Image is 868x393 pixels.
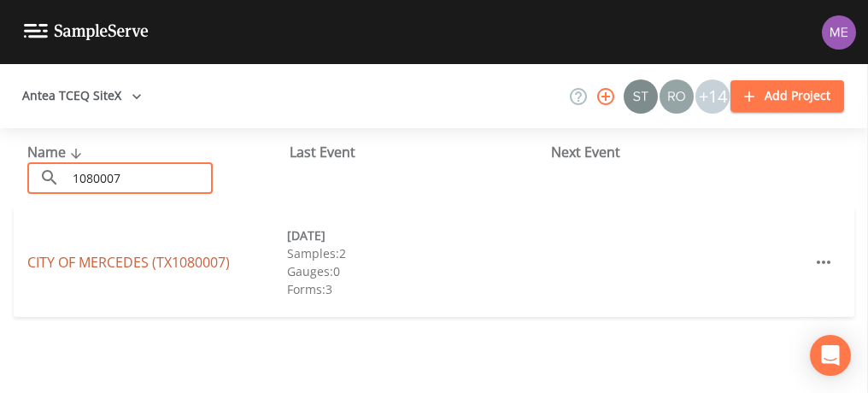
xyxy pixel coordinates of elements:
[624,79,658,114] img: c0670e89e469b6405363224a5fca805c
[15,80,149,112] button: Antea TCEQ SiteX
[27,253,230,272] a: CITY OF MERCEDES (TX1080007)
[730,80,844,112] button: Add Project
[290,142,552,162] div: Last Event
[24,24,149,40] img: logo
[287,262,547,280] div: Gauges: 0
[660,79,694,114] img: 7e5c62b91fde3b9fc00588adc1700c9a
[67,162,213,194] input: Search Projects
[287,280,547,298] div: Forms: 3
[822,15,856,50] img: d4d65db7c401dd99d63b7ad86343d265
[810,335,851,376] div: Open Intercom Messenger
[551,142,813,162] div: Next Event
[695,79,730,114] div: +14
[287,244,547,262] div: Samples: 2
[623,79,659,114] div: Stan Porter
[659,79,695,114] div: Rodolfo Ramirez
[27,143,86,161] span: Name
[287,226,547,244] div: [DATE]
